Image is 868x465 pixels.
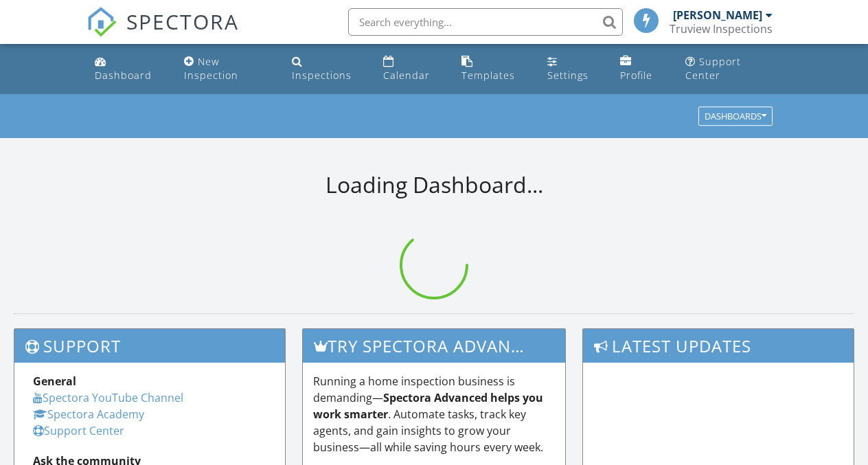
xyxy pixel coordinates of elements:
a: Spectora YouTube Channel [33,390,183,405]
a: New Inspection [179,49,276,89]
p: Running a home inspection business is demanding— . Automate tasks, track key agents, and gain ins... [313,373,555,455]
a: Inspections [286,49,366,89]
h3: Latest Updates [583,329,854,363]
a: Spectora Academy [33,407,144,422]
h3: Try spectora advanced [DATE] [303,329,565,363]
div: Dashboards [705,112,766,122]
div: Support Center [685,55,741,82]
div: New Inspection [184,55,238,82]
div: Profile [620,69,652,82]
div: Inspections [292,69,352,82]
div: Dashboard [95,69,152,82]
strong: General [33,374,76,389]
img: The Best Home Inspection Software - Spectora [87,7,117,37]
div: [PERSON_NAME] [673,8,762,22]
button: Dashboards [698,107,773,126]
div: Settings [547,69,589,82]
span: SPECTORA [126,7,239,36]
div: Calendar [383,69,430,82]
a: Dashboard [89,49,167,89]
input: Search everything... [348,8,623,36]
a: SPECTORA [87,19,239,47]
a: Templates [456,49,531,89]
a: Settings [542,49,604,89]
div: Truview Inspections [670,22,773,36]
a: Calendar [378,49,445,89]
a: Support Center [33,423,124,438]
strong: Spectora Advanced helps you work smarter [313,390,543,422]
h3: Support [14,329,285,363]
a: Support Center [680,49,778,89]
a: Company Profile [615,49,670,89]
div: Templates [461,69,515,82]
